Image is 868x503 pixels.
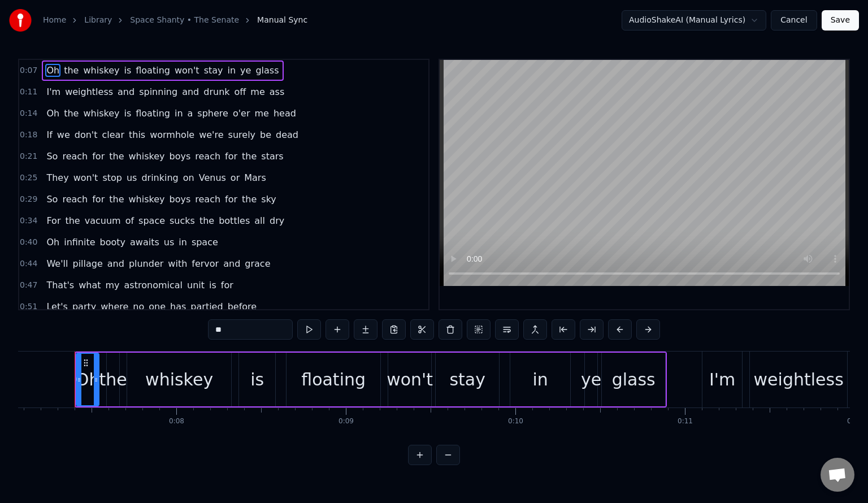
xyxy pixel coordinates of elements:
span: 0:14 [20,108,37,119]
div: ye [581,367,601,392]
span: the [241,193,258,206]
span: floating [134,64,171,77]
span: 0:40 [20,237,37,248]
span: 0:47 [20,280,37,291]
span: 0:11 [20,86,37,98]
span: floating [134,107,171,120]
span: pillage [71,257,103,270]
span: before [227,300,258,313]
span: That's [45,279,75,292]
span: head [272,107,297,120]
span: They [45,171,70,184]
span: plunder [128,257,164,270]
span: is [208,279,218,292]
div: weightless [754,367,844,392]
span: 0:51 [20,301,37,313]
span: party [71,300,97,313]
span: o'er [232,107,251,120]
span: Let's [45,300,68,313]
div: stay [449,367,485,392]
span: the [198,214,215,227]
span: the [63,107,80,120]
span: boys [168,150,192,163]
span: reach [61,150,89,163]
span: whiskey [82,107,120,120]
span: clear [101,128,125,141]
span: no [132,300,145,313]
span: Manual Sync [257,15,307,26]
div: won't [387,367,433,392]
span: awaits [129,236,160,249]
span: in [227,64,237,77]
span: partied [189,300,224,313]
span: this [128,128,146,141]
span: space [137,214,166,227]
span: For [45,214,62,227]
span: has [169,300,187,313]
span: 0:29 [20,194,37,205]
span: me [249,85,266,98]
span: Mars [243,171,267,184]
span: fervor [190,257,220,270]
span: I'm [45,85,62,98]
span: whiskey [127,193,166,206]
span: 0:07 [20,65,37,76]
span: spinning [138,85,179,98]
span: my [105,279,121,292]
div: I'm [709,367,735,392]
div: floating [301,367,366,392]
div: glass [612,367,656,392]
span: 0:44 [20,258,37,270]
div: 0:12 [847,417,862,426]
span: or [229,171,241,184]
span: 0:21 [20,151,37,162]
span: for [91,193,106,206]
div: the [99,367,127,392]
button: Cancel [771,10,817,31]
div: whiskey [145,367,213,392]
span: drunk [202,85,231,98]
span: with [167,257,188,270]
span: be [259,128,272,141]
div: 0:11 [678,417,693,426]
span: of [124,214,135,227]
span: for [224,193,238,206]
span: glass [254,64,280,77]
span: 0:34 [20,215,37,227]
span: is [123,107,132,120]
span: So [45,193,59,206]
span: Oh [45,64,60,77]
span: space [190,236,219,249]
span: Oh [45,107,60,120]
span: 0:25 [20,172,37,184]
span: reach [194,150,222,163]
div: in [532,367,548,392]
span: and [222,257,241,270]
a: Space Shanty • The Senate [130,15,239,26]
span: a [186,107,194,120]
span: the [108,193,125,206]
span: and [181,85,200,98]
span: whiskey [82,64,120,77]
span: us [163,236,175,249]
div: 0:09 [338,417,354,426]
div: is [250,367,264,392]
span: one [147,300,167,313]
span: Venus [198,171,227,184]
span: We'll [45,257,69,270]
span: grace [244,257,271,270]
span: is [123,64,132,77]
span: on [182,171,196,184]
span: surely [227,128,257,141]
span: in [173,107,184,120]
span: vacuum [84,214,122,227]
span: bottles [218,214,251,227]
span: for [224,150,238,163]
a: Library [84,15,112,26]
span: the [108,150,125,163]
span: for [220,279,235,292]
span: me [254,107,270,120]
span: sky [260,193,277,206]
span: where [99,300,129,313]
span: whiskey [127,150,166,163]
